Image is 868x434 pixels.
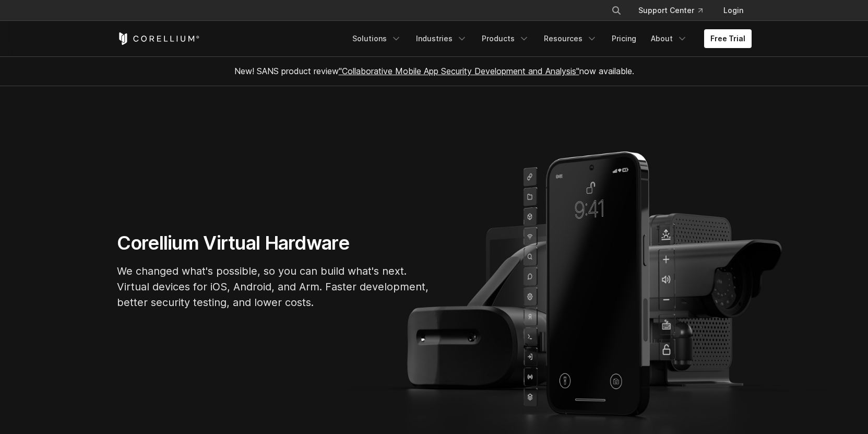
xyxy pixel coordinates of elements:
[605,29,643,48] a: Pricing
[475,29,536,48] a: Products
[117,263,430,310] p: We changed what's possible, so you can build what's next. Virtual devices for iOS, Android, and A...
[346,29,408,48] a: Solutions
[339,66,579,76] a: "Collaborative Mobile App Security Development and Analysis"
[410,29,473,48] a: Industries
[538,29,603,48] a: Resources
[234,66,634,76] span: New! SANS product review now available.
[630,1,711,20] a: Support Center
[645,29,694,48] a: About
[117,231,430,255] h1: Corellium Virtual Hardware
[715,1,752,20] a: Login
[607,1,626,20] button: Search
[117,32,200,45] a: Corellium Home
[346,29,752,48] div: Navigation Menu
[599,1,752,20] div: Navigation Menu
[704,29,752,48] a: Free Trial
